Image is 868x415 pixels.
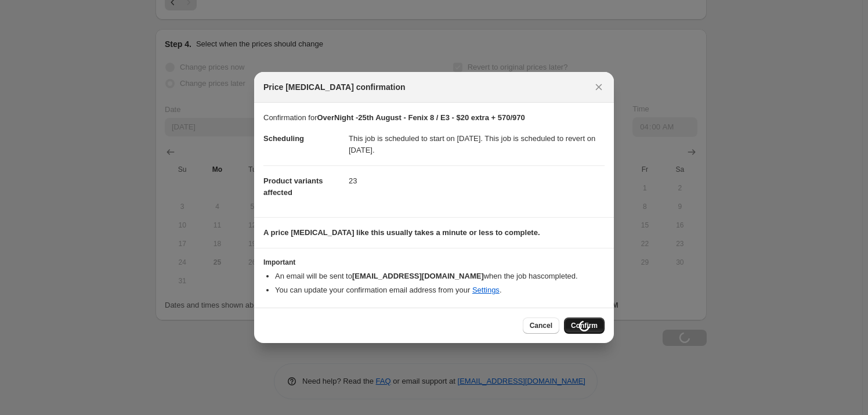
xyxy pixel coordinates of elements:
span: Product variants affected [263,176,323,197]
dd: This job is scheduled to start on [DATE]. This job is scheduled to revert on [DATE]. [349,124,605,165]
span: Scheduling [263,134,304,143]
li: You can update your confirmation email address from your . [275,284,605,296]
a: Settings [472,286,500,294]
li: An email will be sent to when the job has completed . [275,270,605,282]
p: Confirmation for [263,112,605,124]
span: Cancel [530,321,552,330]
button: Cancel [523,317,559,334]
h3: Important [263,258,605,267]
span: Price [MEDICAL_DATA] confirmation [263,81,406,93]
dd: 23 [349,165,605,196]
b: A price [MEDICAL_DATA] like this usually takes a minute or less to complete. [263,228,540,237]
b: OverNight -25th August - Fenix 8 / E3 - $20 extra + 570/970 [317,113,525,122]
button: Close [591,79,607,95]
b: [EMAIL_ADDRESS][DOMAIN_NAME] [352,272,484,280]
